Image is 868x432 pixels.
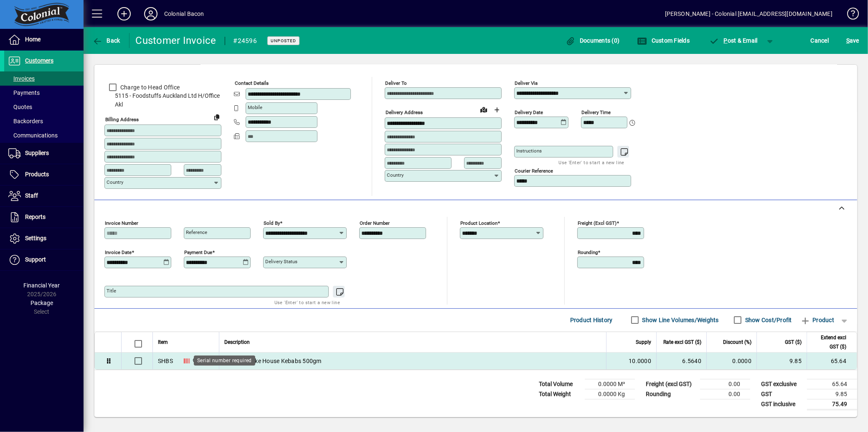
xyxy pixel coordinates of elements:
[24,282,60,289] span: Financial Year
[4,86,84,100] a: Payments
[642,379,700,389] td: Freight (excl GST)
[387,172,404,178] mat-label: Country
[271,38,296,43] span: Unposted
[158,338,168,347] span: Item
[158,357,173,365] div: SHBS
[663,338,701,347] span: Rate excl GST ($)
[706,353,756,369] td: 0.0000
[25,171,49,178] span: Products
[25,192,38,199] span: Staff
[585,379,635,389] td: 0.0000 M³
[809,33,831,48] button: Cancel
[164,7,204,20] div: Colonial Bacon
[4,164,84,185] a: Products
[119,83,180,91] label: Charge to Head Office
[4,29,84,50] a: Home
[4,114,84,128] a: Backorders
[25,213,46,220] span: Reports
[723,338,751,347] span: Discount (%)
[757,389,807,399] td: GST
[8,104,32,110] span: Quotes
[4,128,84,142] a: Communications
[756,353,807,369] td: 9.85
[807,399,857,409] td: 75.49
[578,249,598,255] mat-label: Rounding
[107,288,116,294] mat-label: Title
[812,333,846,351] span: Extend excl GST ($)
[224,357,322,365] span: Bacon Smoke House Kebabs 500gm
[757,399,807,409] td: GST inclusive
[744,316,792,324] label: Show Cost/Profit
[563,33,622,48] button: Documents (0)
[844,33,861,48] button: Save
[25,256,46,263] span: Support
[724,37,728,44] span: P
[4,186,84,206] a: Staff
[105,220,138,226] mat-label: Invoice number
[807,389,857,399] td: 9.85
[30,300,53,306] span: Package
[841,2,858,29] a: Knowledge Base
[25,57,53,64] span: Customers
[700,389,750,399] td: 0.00
[4,228,84,249] a: Settings
[8,132,58,139] span: Communications
[846,37,850,44] span: S
[137,6,164,21] button: Profile
[800,313,834,327] span: Product
[796,313,838,328] button: Product
[665,7,832,20] div: [PERSON_NAME] - Colonial [EMAIL_ADDRESS][DOMAIN_NAME]
[535,379,585,389] td: Total Volume
[190,356,199,366] span: Provida
[194,356,255,366] div: Serial number required
[104,91,221,109] span: 5115 - Foodstuffs Auckland Ltd H/Office Akl
[264,220,280,226] mat-label: Sold by
[811,34,829,47] span: Cancel
[92,37,120,44] span: Back
[635,33,692,48] button: Custom Fields
[8,75,35,82] span: Invoices
[4,207,84,228] a: Reports
[585,389,635,399] td: 0.0000 Kg
[84,33,129,48] app-page-header-button: Back
[460,220,497,226] mat-label: Product location
[570,313,613,327] span: Product History
[567,313,616,328] button: Product History
[641,316,719,324] label: Show Line Volumes/Weights
[637,37,690,44] span: Custom Fields
[700,379,750,389] td: 0.00
[25,36,41,43] span: Home
[515,168,553,174] mat-label: Courier Reference
[807,379,857,389] td: 65.64
[846,34,859,47] span: ave
[807,353,857,369] td: 65.64
[248,104,262,110] mat-label: Mobile
[8,89,40,96] span: Payments
[785,338,802,347] span: GST ($)
[8,118,43,125] span: Backorders
[265,259,297,264] mat-label: Delivery status
[515,109,543,115] mat-label: Delivery date
[566,37,620,44] span: Documents (0)
[186,229,207,235] mat-label: Reference
[4,71,84,86] a: Invoices
[136,34,216,47] div: Customer Invoice
[25,150,49,156] span: Suppliers
[581,109,611,115] mat-label: Delivery time
[184,249,212,255] mat-label: Payment due
[535,389,585,399] td: Total Weight
[233,34,257,48] div: #24596
[274,297,340,307] mat-hint: Use 'Enter' to start a new line
[757,379,807,389] td: GST exclusive
[705,33,762,48] button: Post & Email
[4,143,84,164] a: Suppliers
[90,33,122,48] button: Back
[4,249,84,270] a: Support
[107,179,123,185] mat-label: Country
[111,6,137,21] button: Add
[4,100,84,114] a: Quotes
[642,389,700,399] td: Rounding
[210,110,223,124] button: Copy to Delivery address
[25,235,46,241] span: Settings
[662,357,701,365] div: 6.5640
